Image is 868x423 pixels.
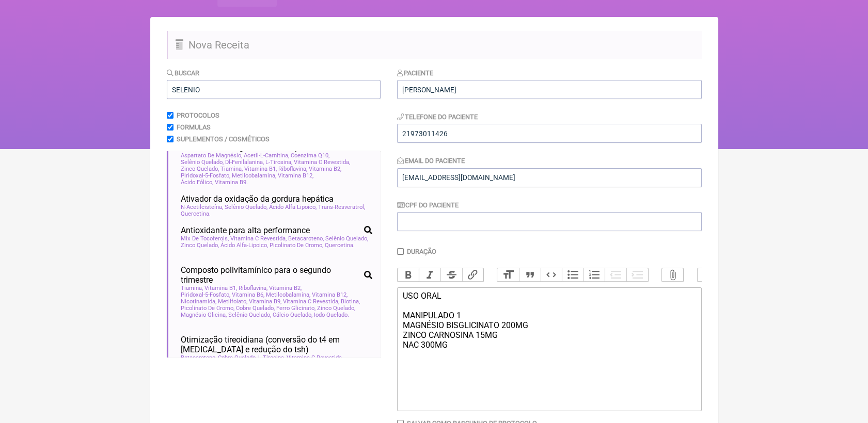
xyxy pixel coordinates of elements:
span: Acetil-L-Carnitina [244,152,289,159]
button: Link [462,268,484,282]
span: Selênio Quelado [325,235,368,242]
button: Code [541,268,562,282]
span: Ferro Glicinato [276,305,315,312]
label: Email do Paciente [397,157,465,165]
div: USO ORAL MANIPULADO 1 MAGNÉSIO BISGLICINATO 200MG ZINCO CARNOSINA 15MG NAC 300MG [402,291,696,360]
button: Attach Files [662,268,684,282]
span: Ativador da oxidação da gordura hepática [181,194,334,204]
span: Vitamina C Revestida [287,354,343,361]
label: Buscar [167,69,200,77]
span: Cálcio Quelado [273,312,312,318]
span: Ácido Fólico, Vitamina B9 [181,179,248,186]
span: Composto polivitamínico para o segundo trimestre [181,265,360,285]
span: Vitamina C Revestida [283,298,339,305]
span: Riboflavina, Vitamina B2 [278,166,341,172]
span: Metilfolato, Vitamina B9 [218,298,281,305]
h2: Nova Receita [167,31,702,59]
label: Formulas [177,123,211,131]
span: Picolinato De Cromo [270,242,323,249]
span: N-Acetilcisteína [181,204,223,210]
label: Telefone do Paciente [397,113,478,121]
span: Zinco Quelado [317,305,355,312]
label: Protocolos [177,111,219,119]
span: Metilcobalamina, Vitamina B12 [232,172,313,179]
span: Magnésio Glicina [181,312,227,318]
span: Antioxidante para alta performance [181,225,310,235]
span: Picolinato De Cromo [181,305,234,312]
button: Strikethrough [440,268,462,282]
span: L-Tirosina [258,354,285,361]
span: Mix De Tocoferois [181,235,229,242]
label: CPF do Paciente [397,201,459,209]
span: Selênio Quelado [228,312,271,318]
span: Tiamina, Vitamina B1 [181,285,237,291]
button: Undo [698,268,719,282]
span: Selênio Quelado [181,159,224,166]
label: Duração [407,248,436,255]
span: Vitamina C Revestida [294,159,350,166]
button: Increase Level [626,268,648,282]
span: Quercetina [181,210,211,217]
span: Ácido Alfa-Lipoico [220,242,268,249]
span: L-Tirosina [265,159,292,166]
span: Betacaroteno [181,354,216,361]
span: Piridoxal-5-Fosfato, Vitamina B6 [181,291,264,298]
button: Quote [519,268,541,282]
span: Aspartato De Magnésio [181,152,242,159]
span: Nicotinamida [181,298,216,305]
span: Ácido Alfa Lipoico [269,204,317,210]
span: Cobre Quelado [218,354,257,361]
span: Tiamina, Vitamina B1 [220,166,277,172]
span: Zinco Quelado [181,242,219,249]
button: Italic [419,268,440,282]
span: Quercetina [325,242,355,249]
span: Zinco Quelado [181,166,219,172]
span: Piridoxal-5-Fosfato [181,172,230,179]
button: Bullets [562,268,583,282]
label: Suplementos / Cosméticos [177,135,270,143]
span: Iodo Quelado [314,312,349,318]
span: Trans-Resveratrol [318,204,365,210]
span: Dl-Fenilalanina [225,159,264,166]
button: Heading [497,268,519,282]
span: Coenzima Q10 [291,152,329,159]
span: Vitamina C Revestida [230,235,287,242]
input: exemplo: emagrecimento, ansiedade [167,80,381,99]
span: Metilcobalamina, Vitamina B12 [266,291,348,298]
button: Bold [398,268,419,282]
button: Decrease Level [605,268,626,282]
span: Cobre Quelado [236,305,275,312]
label: Paciente [397,69,434,77]
span: Otimização tireoidiana (conversão do t4 em [MEDICAL_DATA] e redução do tsh) [181,335,372,354]
span: Betacaroteno [288,235,324,242]
span: Biotina [341,298,360,305]
span: Selênio Quelado [225,204,267,210]
button: Numbers [583,268,605,282]
span: Riboflavina, Vitamina B2 [239,285,302,291]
